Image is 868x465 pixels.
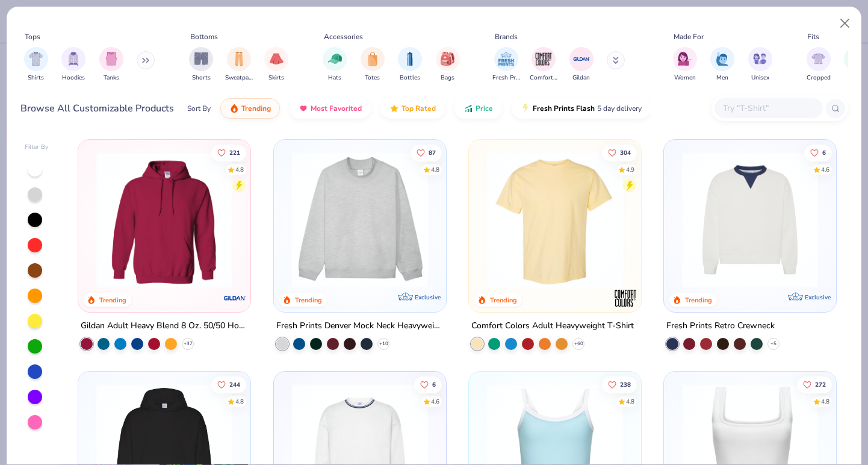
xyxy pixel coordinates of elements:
[804,144,832,161] button: Like
[241,104,271,113] span: Trending
[492,47,520,83] button: filter button
[678,52,692,66] img: Women Image
[286,152,434,288] img: f5d85501-0dbb-4ee4-b115-c08fa3845d83
[533,104,595,113] span: Fresh Prints Flash
[673,47,697,83] div: filter for Women
[722,101,814,115] input: Try "T-Shirt"
[710,47,734,83] div: filter for Men
[811,52,825,66] img: Cropped Image
[398,47,422,83] div: filter for Bottles
[521,104,530,113] img: flash.gif
[61,47,85,83] div: filter for Hoodies
[492,47,520,83] div: filter for Fresh Prints
[189,47,213,83] div: filter for Shorts
[471,319,634,334] div: Comfort Colors Adult Heavyweight T-Shirt
[299,104,308,113] img: most_fav.gif
[834,12,857,35] button: Close
[716,73,728,83] span: Men
[211,144,246,161] button: Like
[401,104,436,113] span: Top Rated
[324,31,363,42] div: Accessories
[187,103,211,114] div: Sort By
[268,73,284,83] span: Skirts
[105,52,118,66] img: Tanks Image
[748,47,772,83] div: filter for Unisex
[430,165,439,174] div: 4.8
[220,98,280,119] button: Trending
[512,98,651,119] button: Fresh Prints Flash5 day delivery
[807,73,831,83] span: Cropped
[844,47,868,83] button: filter button
[99,47,123,83] div: filter for Tanks
[328,52,342,66] img: Hats Image
[415,293,441,301] span: Exclusive
[716,52,729,66] img: Men Image
[753,52,767,66] img: Unisex Image
[436,47,460,83] button: filter button
[379,340,388,348] span: + 10
[229,149,240,155] span: 221
[410,144,441,161] button: Like
[225,73,253,83] span: Sweatpants
[454,98,502,119] button: Price
[229,382,240,388] span: 244
[495,31,518,42] div: Brands
[361,47,385,83] div: filter for Totes
[748,47,772,83] button: filter button
[602,376,637,393] button: Like
[535,50,553,68] img: Comfort Colors Image
[572,73,590,83] span: Gildan
[20,101,174,116] div: Browse All Customizable Products
[229,104,239,113] img: trending.gif
[211,376,246,393] button: Like
[441,73,454,83] span: Bags
[323,47,347,83] button: filter button
[530,47,557,83] div: filter for Comfort Colors
[574,340,583,348] span: + 60
[225,47,253,83] div: filter for Sweatpants
[290,98,371,119] button: Most Favorited
[25,143,49,152] div: Filter By
[99,47,123,83] button: filter button
[403,52,417,66] img: Bottles Image
[264,47,288,83] div: filter for Skirts
[24,47,48,83] div: filter for Shirts
[184,340,193,348] span: + 37
[366,52,379,66] img: Totes Image
[807,47,831,83] div: filter for Cropped
[572,50,591,68] img: Gildan Image
[29,52,43,66] img: Shirts Image
[192,73,211,83] span: Shorts
[821,398,829,407] div: 4.8
[62,73,85,83] span: Hoodies
[797,376,832,393] button: Like
[569,47,594,83] button: filter button
[492,73,520,83] span: Fresh Prints
[530,73,557,83] span: Comfort Colors
[481,152,629,288] img: 029b8af0-80e6-406f-9fdc-fdf898547912
[61,47,85,83] button: filter button
[815,382,826,388] span: 272
[497,50,515,68] img: Fresh Prints Image
[190,31,218,42] div: Bottoms
[844,47,868,83] div: filter for Slim
[620,149,631,155] span: 304
[476,104,493,113] span: Price
[225,47,253,83] button: filter button
[235,165,244,174] div: 4.8
[430,398,439,407] div: 4.6
[361,47,385,83] button: filter button
[414,376,441,393] button: Like
[626,165,634,174] div: 4.9
[710,47,734,83] button: filter button
[24,47,48,83] button: filter button
[90,152,238,288] img: 01756b78-01f6-4cc6-8d8a-3c30c1a0c8ac
[400,73,420,83] span: Bottles
[674,31,704,42] div: Made For
[805,293,831,301] span: Exclusive
[398,47,422,83] button: filter button
[597,102,642,116] span: 5 day delivery
[81,319,248,334] div: Gildan Adult Heavy Blend 8 Oz. 50/50 Hooded Sweatshirt
[276,319,444,334] div: Fresh Prints Denver Mock Neck Heavyweight Sweatshirt
[569,47,594,83] div: filter for Gildan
